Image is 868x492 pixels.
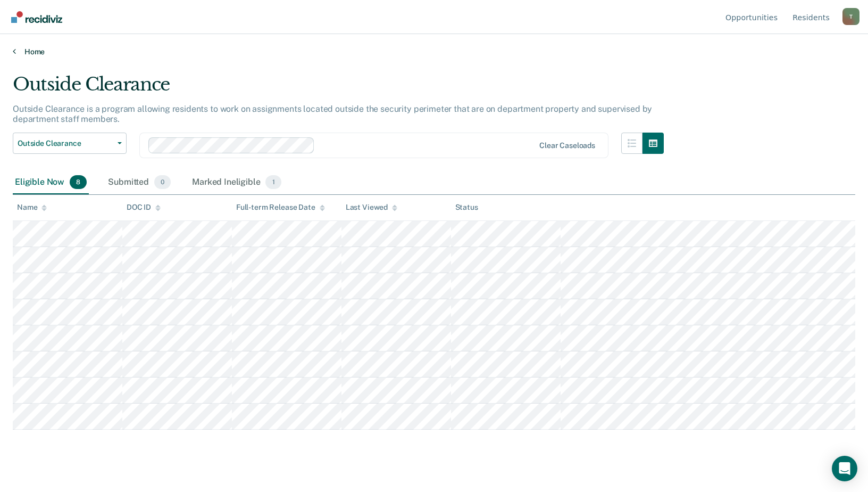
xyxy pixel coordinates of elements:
[13,73,664,104] div: Outside Clearance
[70,175,87,189] span: 8
[154,175,171,189] span: 0
[842,8,859,25] div: T
[190,171,283,194] div: Marked Ineligible1
[106,171,173,194] div: Submitted0
[346,203,397,212] div: Last Viewed
[236,203,325,212] div: Full-term Release Date
[265,175,281,189] span: 1
[13,104,652,124] p: Outside Clearance is a program allowing residents to work on assignments located outside the secu...
[127,203,161,212] div: DOC ID
[539,141,595,150] div: Clear caseloads
[13,171,89,194] div: Eligible Now8
[13,133,127,154] button: Outside Clearance
[18,139,113,148] span: Outside Clearance
[455,203,478,212] div: Status
[13,47,855,56] a: Home
[842,8,859,25] button: Profile dropdown button
[17,203,47,212] div: Name
[11,11,62,23] img: Recidiviz
[832,456,857,481] div: Open Intercom Messenger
